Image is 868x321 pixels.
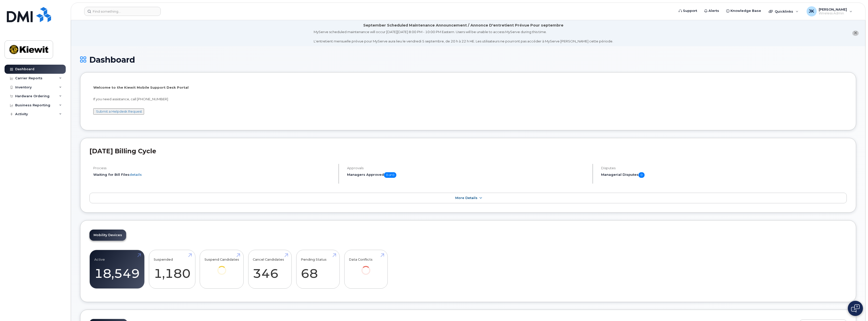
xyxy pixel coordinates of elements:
[93,172,334,177] li: Waiting for Bill Files
[601,172,847,178] h5: Managerial Disputes
[253,253,287,286] a: Cancel Candidates 346
[154,253,191,286] a: Suspended 1,180
[93,108,144,115] button: Submit a Helpdesk Request
[314,30,613,44] div: MyServe scheduled maintenance will occur [DATE][DATE] 8:00 PM - 10:00 PM Eastern. Users will be u...
[638,172,645,178] span: 0
[363,23,563,28] div: September Scheduled Maintenance Announcement / Annonce D'entretient Prévue Pour septembre
[89,147,847,155] h2: [DATE] Billing Cycle
[96,109,142,113] a: Submit a Helpdesk Request
[129,172,142,177] a: details
[204,253,239,282] a: Suspend Candidates
[851,304,860,312] img: Open chat
[852,31,859,36] button: close notification
[93,97,843,102] p: If you need assistance, call [PHONE_NUMBER]
[384,172,396,178] span: 0 of 0
[93,85,843,90] p: Welcome to the Kiewit Mobile Support Desk Portal
[347,172,588,178] h5: Managers Approved
[89,230,126,241] a: Mobility Devices
[80,55,856,64] h1: Dashboard
[347,166,588,170] h4: Approvals
[301,253,335,286] a: Pending Status 68
[94,253,140,286] a: Active 18,549
[601,166,847,170] h4: Disputes
[455,196,477,200] span: More Details
[93,166,334,170] h4: Process
[349,253,383,282] a: Data Conflicts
